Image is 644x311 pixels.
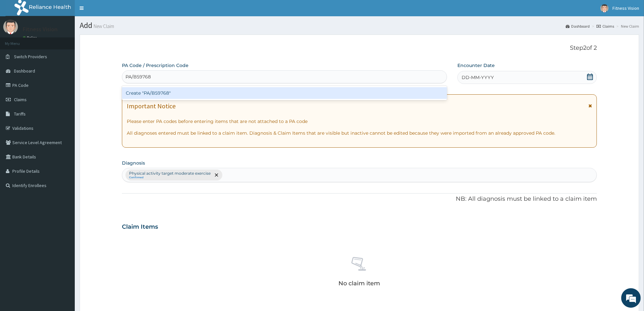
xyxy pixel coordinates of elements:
p: NB: All diagnosis must be linked to a claim item [122,195,597,203]
span: Switch Providers [14,54,47,60]
span: Fitness Vision [612,5,639,11]
span: Dashboard [14,68,35,74]
a: Dashboard [566,23,590,29]
div: Create "PA/B59768" [122,87,447,99]
img: d_794563401_company_1708531726252_794563401 [12,33,26,49]
span: We're online! [38,82,90,148]
textarea: Type your message and hit 'Enter' [3,178,124,200]
div: Chat with us now [34,36,109,45]
a: Claims [597,23,614,29]
label: Diagnosis [122,160,145,166]
h1: Add [80,21,639,30]
img: User Image [3,20,18,34]
h1: Important Notice [127,102,176,110]
p: Please enter PA codes before entering items that are not attached to a PA code [127,118,592,125]
label: PA Code / Prescription Code [122,62,189,69]
small: New Claim [92,24,114,29]
h3: Claim Items [122,223,158,231]
p: Step 2 of 2 [122,45,597,52]
p: All diagnoses entered must be linked to a claim item. Diagnosis & Claim Items that are visible bu... [127,130,592,136]
p: Fitness Vision [23,26,58,32]
span: Tariffs [14,111,26,117]
span: Claims [14,97,27,102]
li: New Claim [615,23,639,29]
a: Online [23,35,38,40]
span: DD-MM-YYYY [462,74,494,81]
img: User Image [600,4,609,12]
p: No claim item [338,280,380,287]
div: Minimize live chat window [107,3,122,19]
label: Encounter Date [457,62,495,69]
